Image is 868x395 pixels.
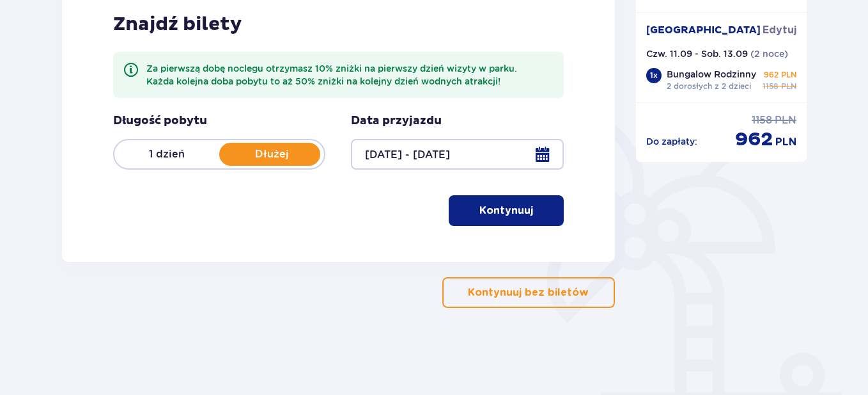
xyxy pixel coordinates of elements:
p: 962 [735,127,773,152]
p: Kontynuuj [479,204,533,218]
p: Czw. 11.09 - Sob. 13.09 [646,47,748,60]
p: Kontynuuj bez biletów [468,286,589,300]
p: PLN [781,69,796,81]
div: Za pierwszą dobę noclegu otrzymasz 10% zniżki na pierwszy dzień wizyty w parku. Każda kolejna dob... [146,62,554,88]
p: 1158 [752,113,772,127]
h2: Znajdź bilety [113,12,564,36]
p: Długość pobytu [113,113,207,129]
a: Edytuj [763,23,796,37]
p: PLN [775,135,796,149]
p: PLN [781,81,796,92]
p: [GEOGRAPHIC_DATA] [646,23,761,37]
p: 1 dzień [114,147,219,161]
p: 2 dorosłych z 2 dzieci [667,81,751,92]
p: 962 [764,69,779,81]
p: PLN [775,113,796,127]
p: Data przyjazdu [351,113,442,129]
p: Bungalow Rodzinny [667,68,756,81]
p: Dłużej [219,147,324,161]
p: Do zapłaty : [646,135,697,148]
button: Kontynuuj [449,195,564,226]
button: Kontynuuj bez biletów [442,277,615,308]
p: ( 2 noce ) [750,47,788,60]
div: 1 x [646,68,662,83]
p: 1158 [763,81,779,92]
